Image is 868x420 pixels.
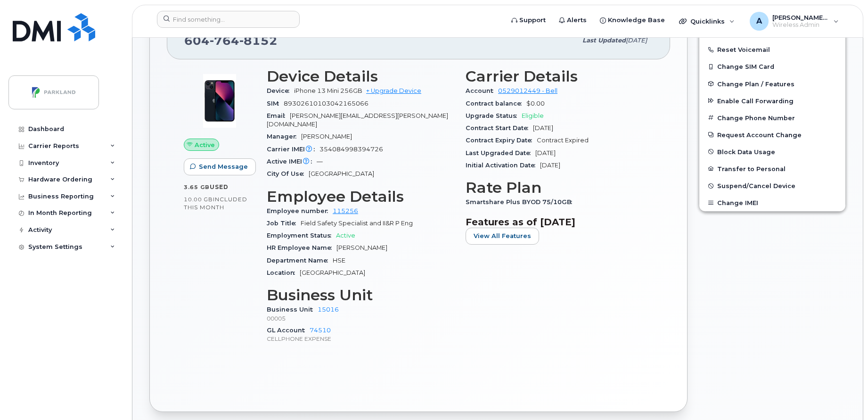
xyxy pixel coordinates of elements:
[184,196,213,203] span: 10.00 GB
[466,68,653,85] h3: Carrier Details
[466,112,522,119] span: Upgrade Status
[300,269,365,276] span: [GEOGRAPHIC_DATA]
[772,21,829,29] span: Wireless Admin
[301,133,352,140] span: [PERSON_NAME]
[552,11,593,30] a: Alerts
[756,16,762,27] span: A
[466,100,526,107] span: Contract balance
[267,87,294,94] span: Device
[267,220,301,227] span: Job Title
[743,12,845,31] div: Abisheik.Thiyagarajan@parkland.ca
[567,16,587,25] span: Alerts
[466,179,653,196] h3: Rate Plan
[184,158,256,175] button: Send Message
[336,232,355,239] span: Active
[267,68,454,85] h3: Device Details
[199,162,248,171] span: Send Message
[195,140,215,149] span: Active
[333,257,345,264] span: HSE
[267,112,290,119] span: Email
[366,87,421,94] a: + Upgrade Device
[699,160,845,177] button: Transfer to Personal
[699,126,845,143] button: Request Account Change
[474,231,531,240] span: View All Features
[505,11,552,30] a: Support
[267,257,333,264] span: Department Name
[267,170,309,177] span: City Of Use
[608,16,665,25] span: Knowledge Base
[301,220,413,227] span: Field Safety Specialist and II&R P Eng
[239,33,278,48] span: 8152
[717,80,794,87] span: Change Plan / Features
[184,33,278,48] span: 604
[466,162,540,169] span: Initial Activation Date
[672,12,741,31] div: Quicklinks
[267,244,336,251] span: HR Employee Name
[699,194,845,211] button: Change IMEI
[267,314,454,322] p: 00005
[267,207,333,214] span: Employee number
[333,207,358,214] a: 115256
[294,87,362,94] span: iPhone 13 Mini 256GB
[699,143,845,160] button: Block Data Usage
[466,198,577,206] span: Smartshare Plus BYOD 75/10GB
[267,232,336,239] span: Employment Status
[522,112,544,119] span: Eligible
[319,146,383,153] span: 354084998394726
[690,17,725,25] span: Quicklinks
[540,162,560,169] span: [DATE]
[582,37,626,44] span: Last updated
[191,73,248,129] img: image20231002-3703462-iyyj4m.jpeg
[267,133,301,140] span: Manager
[318,306,339,313] a: 15016
[498,87,557,94] a: 0529012449 - Bell
[184,196,247,211] span: included this month
[699,109,845,126] button: Change Phone Number
[699,41,845,58] button: Reset Voicemail
[699,58,845,75] button: Change SIM Card
[537,137,589,144] span: Contract Expired
[699,177,845,194] button: Suspend/Cancel Device
[466,87,498,94] span: Account
[267,158,317,165] span: Active IMEI
[267,269,300,276] span: Location
[699,75,845,92] button: Change Plan / Features
[310,327,331,334] a: 74510
[284,100,368,107] span: 89302610103042165066
[772,14,829,21] span: [PERSON_NAME][EMAIL_ADDRESS][PERSON_NAME][DOMAIN_NAME]
[717,182,795,189] span: Suspend/Cancel Device
[466,228,539,245] button: View All Features
[267,287,454,304] h3: Business Unit
[336,244,387,251] span: [PERSON_NAME]
[526,100,545,107] span: $0.00
[157,11,300,28] input: Find something...
[267,100,284,107] span: SIM
[466,137,537,144] span: Contract Expiry Date
[466,124,533,132] span: Contract Start Date
[535,149,556,156] span: [DATE]
[267,112,448,128] span: [PERSON_NAME][EMAIL_ADDRESS][PERSON_NAME][DOMAIN_NAME]
[267,188,454,205] h3: Employee Details
[533,124,553,132] span: [DATE]
[267,335,454,343] p: CELLPHONE EXPENSE
[267,327,310,334] span: GL Account
[210,183,229,190] span: used
[184,184,210,190] span: 3.65 GB
[309,170,374,177] span: [GEOGRAPHIC_DATA]
[626,37,647,44] span: [DATE]
[699,92,845,109] button: Enable Call Forwarding
[267,146,319,153] span: Carrier IMEI
[466,149,535,156] span: Last Upgraded Date
[593,11,671,30] a: Knowledge Base
[317,158,323,165] span: —
[519,16,546,25] span: Support
[267,306,318,313] span: Business Unit
[466,216,653,228] h3: Features as of [DATE]
[717,97,794,104] span: Enable Call Forwarding
[210,33,239,48] span: 764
